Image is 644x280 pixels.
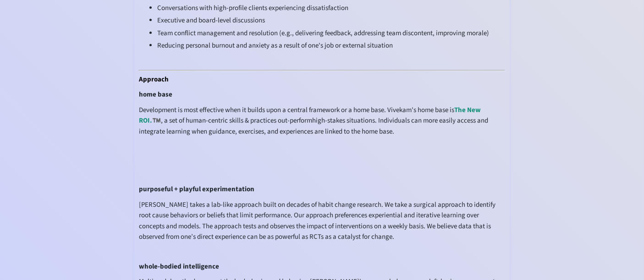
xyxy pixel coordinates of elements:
[139,90,172,99] strong: home base
[139,262,219,271] strong: whole-bodied intelligence
[139,116,488,136] span: high-stakes situations. Individuals can more easily access and integrate learning when guidance, ...
[139,200,495,242] span: [PERSON_NAME] takes a lab-like approach built on decades of habit change research. We take a surg...
[157,16,265,25] span: Executive and board-level discussions
[157,28,489,38] span: Team conflict management and resolution (e.g., delivering feedback, addressing team discontent, i...
[157,3,348,13] span: Conversations with high-profile clients experiencing dissatisfaction
[157,41,393,50] span: Reducing personal burnout and anxiety as a result of one's job or external situation
[139,105,481,126] span: Development is most effective when it builds upon a central framework or a home base. Vivekam's h...
[139,184,254,194] strong: purposeful + playful experimentation
[139,75,169,84] strong: Approach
